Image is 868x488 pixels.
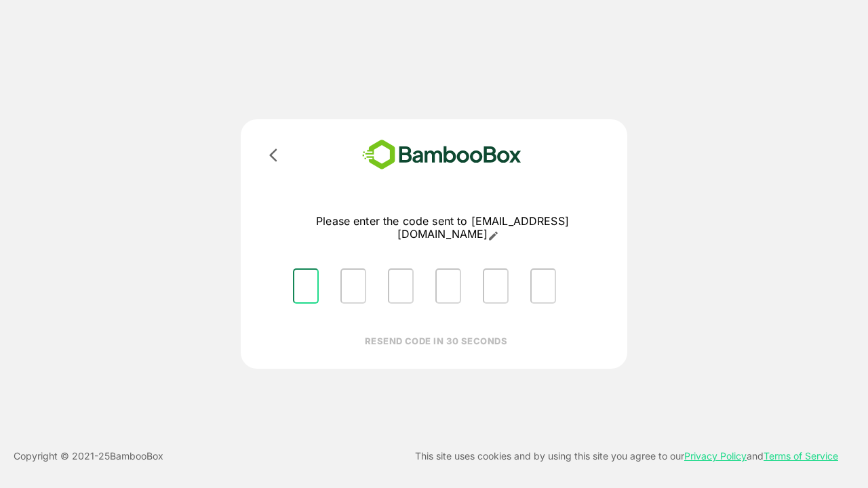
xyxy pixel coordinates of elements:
input: Please enter OTP character 1 [293,268,319,304]
img: bamboobox [342,136,541,174]
a: Privacy Policy [684,450,747,462]
p: Copyright © 2021- 25 BambooBox [14,448,163,464]
input: Please enter OTP character 4 [435,268,461,304]
input: Please enter OTP character 5 [483,268,509,304]
input: Please enter OTP character 6 [530,268,556,304]
input: Please enter OTP character 3 [388,268,414,304]
p: Please enter the code sent to [EMAIL_ADDRESS][DOMAIN_NAME] [282,215,603,241]
p: This site uses cookies and by using this site you agree to our and [415,448,838,464]
input: Please enter OTP character 2 [340,268,366,304]
a: Terms of Service [764,450,838,462]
